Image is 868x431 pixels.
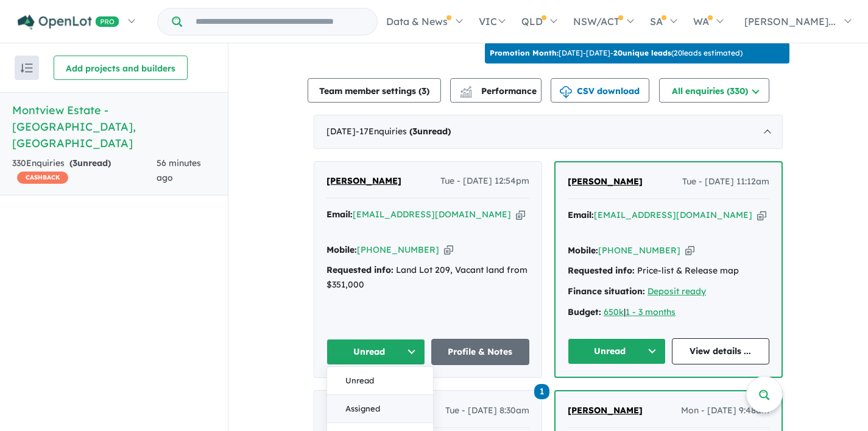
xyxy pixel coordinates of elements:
[647,286,706,297] a: Deposit ready
[534,384,549,399] span: 1
[327,367,433,395] button: Unread
[356,126,451,137] span: - 17 Enquir ies
[594,209,752,220] a: [EMAIL_ADDRESS][DOMAIN_NAME]
[357,244,439,255] a: [PHONE_NUMBER]
[326,244,357,255] strong: Mobile:
[185,9,375,35] input: Try estate name, suburb, builder or developer
[326,175,401,186] span: [PERSON_NAME]
[460,90,472,98] img: bar-chart.svg
[326,263,529,292] div: Land Lot 209, Vacant land from $351,000
[54,56,188,80] button: Add projects and builders
[604,306,624,317] a: 650k
[412,126,417,137] span: 3
[568,245,598,256] strong: Mobile:
[326,174,401,189] a: [PERSON_NAME]
[422,85,426,96] span: 3
[72,158,77,168] span: 3
[568,176,643,187] span: [PERSON_NAME]
[440,174,529,189] span: Tue - [DATE] 12:54pm
[12,156,157,186] div: 330 Enquir ies
[626,306,676,317] a: 1 - 3 months
[568,175,643,189] a: [PERSON_NAME]
[598,245,680,256] a: [PHONE_NUMBER]
[462,85,537,96] span: Performance
[568,265,635,276] strong: Requested info:
[568,338,666,364] button: Unread
[568,404,643,418] a: [PERSON_NAME]
[682,175,769,189] span: Tue - [DATE] 11:12am
[672,338,770,364] a: View details ...
[327,395,433,423] button: Assigned
[308,78,441,103] button: Team member settings (3)
[560,86,572,98] img: download icon
[681,404,769,418] span: Mon - [DATE] 9:48am
[450,78,542,103] button: Performance
[460,86,471,93] img: line-chart.svg
[568,264,769,278] div: Price-list & Release map
[445,404,529,418] span: Tue - [DATE] 8:30am
[534,383,549,399] a: 1
[744,15,836,27] span: [PERSON_NAME]...
[568,405,643,416] span: [PERSON_NAME]
[353,209,511,220] a: [EMAIL_ADDRESS][DOMAIN_NAME]
[757,209,766,222] button: Copy
[17,172,68,184] span: CASHBACK
[568,306,601,317] strong: Budget:
[490,48,559,57] b: Promotion Month:
[490,48,743,59] p: [DATE] - [DATE] - ( 20 leads estimated)
[431,339,530,365] a: Profile & Notes
[326,209,353,220] strong: Email:
[326,339,425,365] button: Unread
[69,158,111,168] strong: ( unread)
[12,102,216,151] h5: Montview Estate - [GEOGRAPHIC_DATA] , [GEOGRAPHIC_DATA]
[613,48,671,57] b: 20 unique leads
[314,115,783,149] div: [DATE]
[568,305,769,320] div: |
[326,264,393,275] strong: Requested info:
[568,209,594,220] strong: Email:
[551,78,649,103] button: CSV download
[157,158,201,183] span: 56 minutes ago
[516,208,525,221] button: Copy
[659,78,769,103] button: All enquiries (330)
[21,63,33,73] img: sort.svg
[409,126,451,137] strong: ( unread)
[568,286,645,297] strong: Finance situation:
[444,244,453,256] button: Copy
[18,15,119,30] img: Openlot PRO Logo White
[685,244,694,257] button: Copy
